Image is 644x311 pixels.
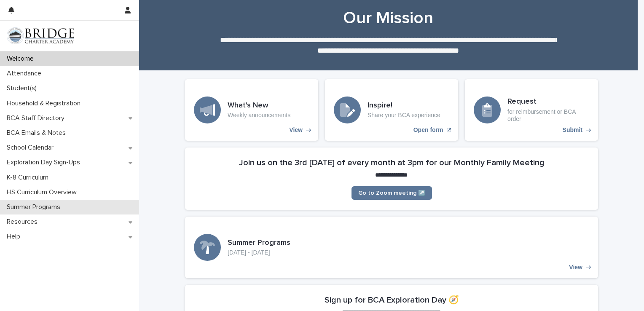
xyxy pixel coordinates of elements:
p: Help [3,233,27,241]
h3: Inspire! [368,101,440,110]
p: Student(s) [3,84,43,92]
a: Go to Zoom meeting ↗️ [352,186,432,200]
p: Submit [563,126,582,134]
p: Attendance [3,70,48,78]
p: School Calendar [3,144,60,152]
p: for reimbursement or BCA order [507,108,589,123]
img: V1C1m3IdTEidaUdm9Hs0 [7,27,74,44]
p: Resources [3,218,44,226]
p: HS Curriculum Overview [3,188,83,196]
p: Welcome [3,55,40,63]
a: View [185,217,598,278]
span: Go to Zoom meeting ↗️ [358,190,425,196]
p: View [569,264,582,271]
p: Household & Registration [3,99,87,107]
h3: Summer Programs [228,239,290,248]
p: View [289,126,303,134]
p: [DATE] - [DATE] [228,249,290,256]
h1: Our Mission [182,8,595,28]
h3: Request [507,97,589,107]
p: Exploration Day Sign-Ups [3,158,87,166]
h3: What's New [228,101,290,110]
p: Weekly announcements [228,112,290,119]
p: BCA Staff Directory [3,114,71,122]
a: View [185,79,318,141]
h2: Sign up for BCA Exploration Day 🧭 [325,295,459,305]
h2: Join us on the 3rd [DATE] of every month at 3pm for our Monthly Family Meeting [239,158,545,168]
p: K-8 Curriculum [3,174,55,182]
p: BCA Emails & Notes [3,129,72,137]
p: Open form [413,126,443,134]
p: Share your BCA experience [368,112,440,119]
a: Submit [465,79,598,141]
a: Open form [325,79,458,141]
p: Summer Programs [3,203,67,211]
